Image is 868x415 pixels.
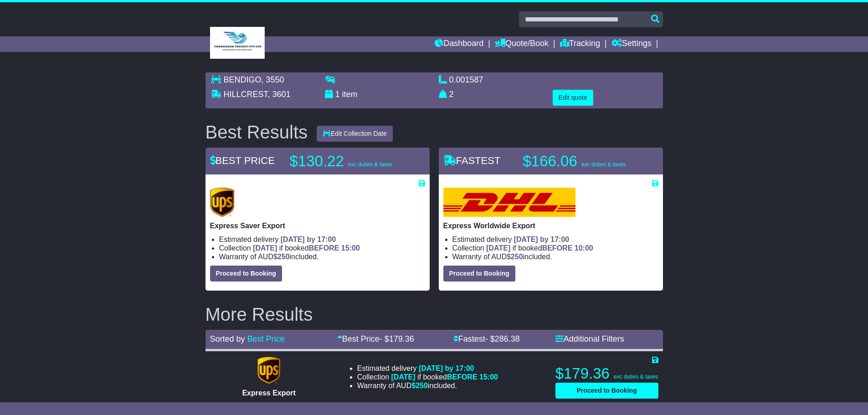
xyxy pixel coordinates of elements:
span: 179.36 [389,334,414,343]
p: Express Saver Export [210,221,425,230]
div: Best Results [201,122,313,142]
span: exc duties & taxes [614,374,658,380]
span: if booked [253,244,360,252]
span: 1 [335,90,340,99]
button: Proceed to Booking [210,266,282,282]
span: BEFORE [447,373,478,381]
span: item [342,90,358,99]
p: Express Worldwide Export [443,221,658,230]
span: $ [411,382,428,389]
span: [DATE] by 17:00 [514,236,570,243]
a: Tracking [560,36,600,52]
span: BEFORE [309,244,339,252]
span: 250 [277,253,290,261]
span: 2 [449,90,454,99]
span: BENDIGO [224,75,262,84]
span: 15:00 [479,373,498,381]
button: Edit quote [553,90,593,106]
span: 250 [416,382,428,389]
span: exc duties & taxes [581,161,626,168]
img: UPS (new): Express Saver Export [210,188,235,217]
a: Best Price- $179.36 [337,334,414,343]
span: HILLCREST [224,90,268,99]
span: $ [273,253,290,261]
li: Collection [357,373,498,381]
li: Warranty of AUD included. [219,252,425,261]
li: Collection [219,244,425,252]
span: 250 [511,253,523,261]
span: BEST PRICE [210,155,275,166]
span: [DATE] by 17:00 [281,236,336,243]
button: Proceed to Booking [443,266,515,282]
span: [DATE] by 17:00 [419,364,474,372]
a: Quote/Book [495,36,549,52]
a: Additional Filters [555,334,624,343]
span: 10:00 [575,244,593,252]
button: Proceed to Booking [555,383,658,399]
span: [DATE] [391,373,416,381]
span: Sorted by [210,334,245,343]
span: , 3550 [262,75,284,84]
img: DHL: Express Worldwide Export [443,188,575,217]
a: Dashboard [435,36,483,52]
a: Fastest- $286.38 [453,334,520,343]
span: - $ [380,334,414,343]
a: Best Price [247,334,285,343]
span: 286.38 [495,334,520,343]
li: Warranty of AUD included. [357,381,498,390]
span: if booked [391,373,498,381]
span: 15:00 [341,244,360,252]
h2: More Results [205,304,663,324]
span: [DATE] [486,244,510,252]
span: - $ [485,334,520,343]
button: Edit Collection Date [317,126,393,142]
p: $166.06 [523,152,637,170]
img: UPS (new): Express Export [257,357,280,384]
span: [DATE] [253,244,277,252]
span: exc duties & taxes [348,161,392,168]
li: Estimated delivery [452,235,658,244]
span: 0.001587 [449,75,483,84]
p: $179.36 [555,364,658,383]
span: Express Export [242,389,295,397]
span: , 3601 [268,90,291,99]
span: BEFORE [542,244,573,252]
span: $ [507,253,523,261]
span: FASTEST [443,155,501,166]
span: if booked [486,244,593,252]
li: Collection [452,244,658,252]
p: $130.22 [290,152,404,170]
a: Settings [611,36,652,52]
li: Estimated delivery [357,364,498,373]
li: Estimated delivery [219,235,425,244]
li: Warranty of AUD included. [452,252,658,261]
